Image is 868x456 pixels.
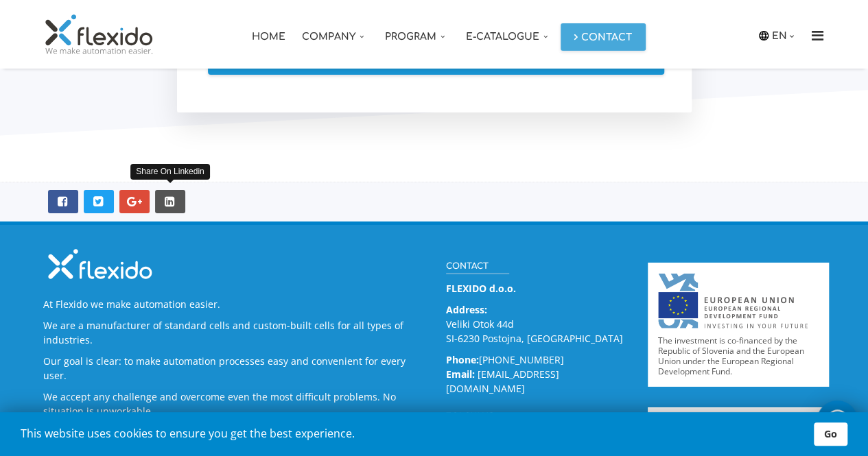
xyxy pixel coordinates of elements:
strong: Address: [446,303,487,316]
p: We accept any challenge and overcome even the most difficult problems. No situation is unworkable. [43,389,426,418]
p: The investment is co-financed by the Republic of Slovenia and the European Union under the Europe... [658,335,819,376]
i: Menu [807,29,829,43]
strong: FLEXIDO d.o.o. [446,282,516,295]
p: Veliki Otok 44d SI-6230 Postojna, [GEOGRAPHIC_DATA] [446,302,627,346]
img: Flexido, d.o.o. [43,14,156,55]
img: icon-laguage.svg [758,29,770,42]
a: The investment is co-financed by the Republic of Slovenia and the European Union under the Europe... [658,273,819,376]
p: At Flexido we make automation easier. [43,297,426,311]
img: Flexido [43,245,156,283]
h3: Folow Us [446,409,515,425]
p: [PHONE_NUMBER] [446,352,627,396]
img: whatsapp_icon_white.svg [823,407,851,433]
div: Share On Linkedin [130,164,209,180]
strong: Phone: [446,353,479,366]
p: We are a manufacturer of standard cells and custom-built cells for all types of industries. [43,318,426,347]
a: EN [772,28,798,43]
a: Contact [561,23,646,51]
a: Go [814,422,847,446]
img: The European Regional Development Fund [658,273,819,328]
p: Our goal is clear: to make automation processes easy and convenient for every user. [43,354,426,383]
strong: Email: [446,368,475,381]
a: [EMAIL_ADDRESS][DOMAIN_NAME] [446,368,559,395]
h3: Contact [446,259,509,275]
